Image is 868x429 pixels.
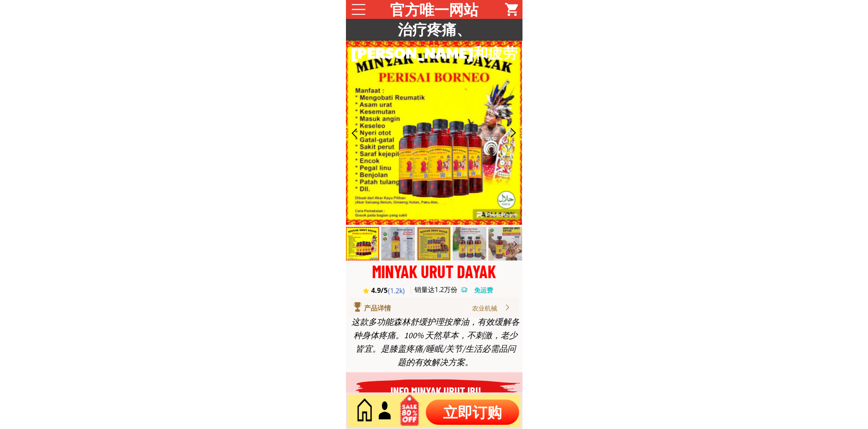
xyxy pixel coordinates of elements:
[364,303,401,314] div: 产品详情
[371,286,390,295] h3: 4.9/5
[472,303,504,313] div: 农业机械
[414,285,460,294] h3: 销量达1.2万份
[474,286,498,295] h3: 免运费
[346,17,522,64] h3: 治疗疼痛、[PERSON_NAME]和疲劳
[366,382,505,418] h3: INFO MINYAK URUT IBU [PERSON_NAME]
[388,286,409,295] h3: (1.2k)
[426,400,519,425] p: 立即订购
[351,315,520,369] div: 这款多功能森林舒缓护理按摩油，有效缓解各种身体疼痛。100% 天然草本，不刺激，老少皆宜。是膝盖疼痛/睡眠/关节/生活必需品问题的有效解决方案。
[346,263,522,280] div: MINYAK URUT DAYAK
